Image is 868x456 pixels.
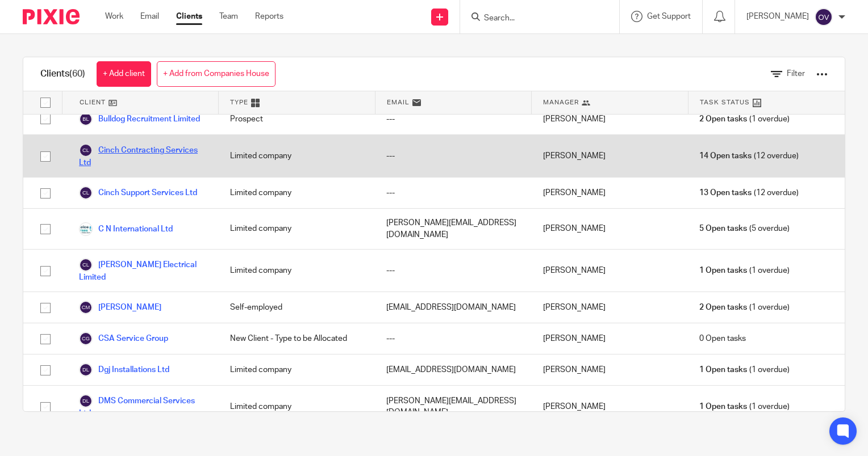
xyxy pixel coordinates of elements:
img: Pixie [23,9,80,24]
a: Bulldog Recruitment Limited [79,112,200,126]
img: svg%3E [79,143,93,157]
div: Limited company [219,354,375,385]
span: 1 Open tasks [699,265,747,276]
span: 5 Open tasks [699,223,747,234]
div: New Client - Type to be Allocated [219,323,375,354]
input: Select all [35,92,56,113]
img: svg%3E [79,258,93,272]
a: Email [140,11,159,22]
span: (60) [69,69,85,78]
div: [PERSON_NAME][EMAIL_ADDRESS][DOMAIN_NAME] [375,209,532,249]
a: + Add client [97,61,151,87]
div: [PERSON_NAME] [532,386,688,428]
div: Prospect [219,104,375,134]
a: Cinch Support Services Ltd [79,186,197,200]
div: Self-employed [219,292,375,323]
span: (5 overdue) [699,223,789,234]
a: Work [105,11,123,22]
a: Dgj Installations Ltd [79,363,169,377]
img: svg%3E [815,8,833,26]
div: Limited company [219,135,375,177]
div: --- [375,323,532,354]
a: [PERSON_NAME] Electrical Limited [79,258,207,283]
span: Type [230,98,248,107]
a: + Add from Companies House [157,61,276,87]
span: 1 Open tasks [699,401,747,412]
span: Get Support [647,12,691,20]
img: svg%3E [79,394,93,408]
span: 2 Open tasks [699,113,747,125]
div: [PERSON_NAME] [532,250,688,292]
a: [PERSON_NAME] [79,301,161,314]
span: Client [80,98,106,107]
span: (12 overdue) [699,187,798,199]
span: 13 Open tasks [699,187,752,199]
p: [PERSON_NAME] [746,11,809,22]
span: (1 overdue) [699,265,789,276]
img: svg%3E [79,332,93,345]
div: Limited company [219,209,375,249]
span: (12 overdue) [699,150,798,162]
span: 0 Open tasks [699,333,746,344]
div: [PERSON_NAME] [532,292,688,323]
span: Manager [543,98,579,107]
img: svg%3E [79,112,93,126]
div: [EMAIL_ADDRESS][DOMAIN_NAME] [375,354,532,385]
div: --- [375,104,532,134]
a: CSA Service Group [79,332,168,345]
div: Limited company [219,386,375,428]
span: (1 overdue) [699,302,789,313]
span: Filter [787,70,805,78]
div: --- [375,135,532,177]
img: CN.png [79,222,93,236]
img: svg%3E [79,301,93,314]
a: DMS Commercial Services Ltd [79,394,207,419]
div: [PERSON_NAME][EMAIL_ADDRESS][DOMAIN_NAME] [375,386,532,428]
div: Limited company [219,178,375,208]
div: [PERSON_NAME] [532,104,688,134]
span: (1 overdue) [699,113,789,125]
div: [PERSON_NAME] [532,209,688,249]
input: Search [483,14,585,24]
a: Reports [255,11,283,22]
a: C N International Ltd [79,222,173,236]
a: Clients [176,11,202,22]
a: Team [219,11,238,22]
span: (1 overdue) [699,364,789,375]
div: [PERSON_NAME] [532,178,688,208]
span: Task Status [700,98,750,107]
div: [PERSON_NAME] [532,354,688,385]
span: 2 Open tasks [699,302,747,313]
div: [PERSON_NAME] [532,135,688,177]
span: 14 Open tasks [699,150,752,162]
div: --- [375,250,532,292]
img: svg%3E [79,186,93,200]
span: (1 overdue) [699,401,789,412]
img: svg%3E [79,363,93,377]
a: Cinch Contracting Services Ltd [79,143,207,168]
div: [PERSON_NAME] [532,323,688,354]
div: [EMAIL_ADDRESS][DOMAIN_NAME] [375,292,532,323]
span: Email [387,98,410,107]
div: Limited company [219,250,375,292]
div: --- [375,178,532,208]
h1: Clients [40,68,85,80]
span: 1 Open tasks [699,364,747,375]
